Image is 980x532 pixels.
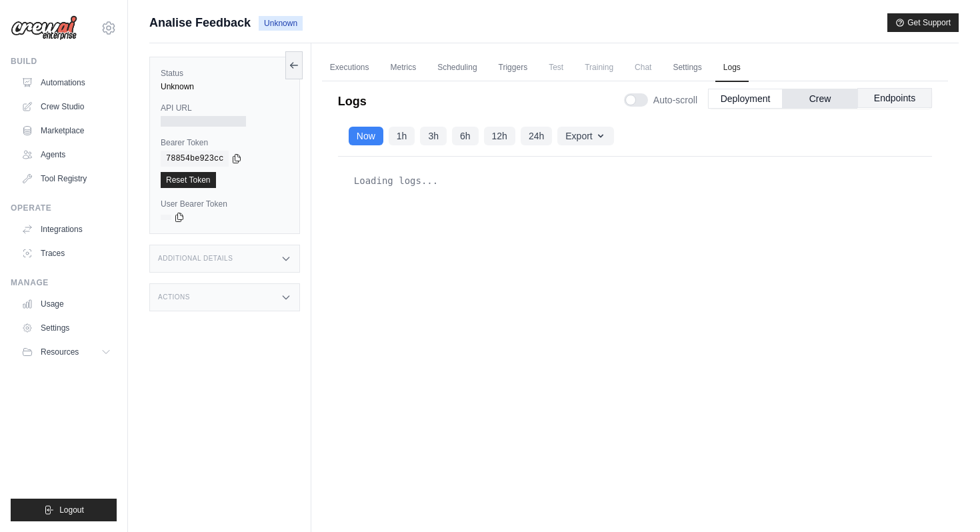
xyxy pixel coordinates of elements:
[708,89,783,109] button: Deployment
[16,96,117,117] a: Crew Studio
[420,127,447,145] button: 3h
[491,54,536,82] a: Triggers
[161,81,289,92] div: Unknown
[541,54,571,81] span: Test
[783,89,857,109] button: Crew
[161,68,289,79] label: Status
[11,56,117,67] div: Build
[161,199,289,209] label: User Bearer Token
[484,127,515,145] button: 12h
[452,127,479,145] button: 6h
[322,54,377,82] a: Executions
[149,13,251,32] span: Analise Feedback
[11,203,117,213] div: Operate
[16,293,117,315] a: Usage
[16,317,117,339] a: Settings
[16,243,117,264] a: Traces
[11,499,117,521] button: Logout
[665,54,709,82] a: Settings
[429,54,485,82] a: Scheduling
[41,347,79,357] span: Resources
[11,15,77,41] img: Logo
[338,92,367,111] p: Logs
[383,54,425,82] a: Metrics
[653,93,697,107] span: Auto-scroll
[161,103,289,113] label: API URL
[913,468,980,532] iframe: Chat Widget
[577,54,621,81] span: Training is not available until the deployment is complete
[16,144,117,165] a: Agents
[389,127,415,145] button: 1h
[259,16,303,31] span: Unknown
[161,172,216,188] a: Reset Token
[715,54,749,82] a: Logs
[158,293,190,301] h3: Actions
[349,167,921,194] div: Loading logs...
[16,120,117,141] a: Marketplace
[557,127,613,145] button: Export
[11,277,117,288] div: Manage
[349,127,383,145] button: Now
[857,88,932,108] button: Endpoints
[16,341,117,363] button: Resources
[16,219,117,240] a: Integrations
[627,54,659,81] span: Chat is not available until the deployment is complete
[158,255,233,263] h3: Additional Details
[16,72,117,93] a: Automations
[16,168,117,189] a: Tool Registry
[59,505,84,515] span: Logout
[521,127,552,145] button: 24h
[887,13,959,32] button: Get Support
[161,151,229,167] code: 78854be923cc
[161,137,289,148] label: Bearer Token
